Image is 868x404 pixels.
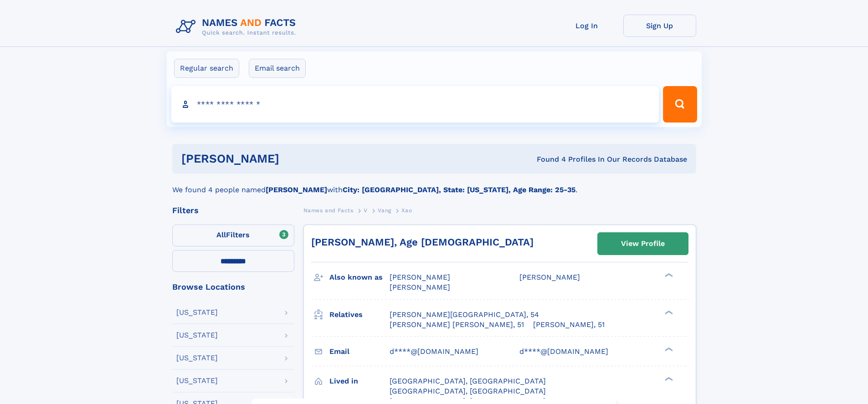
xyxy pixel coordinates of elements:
a: Vang [378,205,391,216]
b: City: [GEOGRAPHIC_DATA], State: [US_STATE], Age Range: 25-35 [343,185,575,194]
span: Vang [378,207,391,214]
div: Found 4 Profiles In Our Records Database [408,154,687,164]
h3: Relatives [329,307,390,322]
h1: [PERSON_NAME] [181,153,408,164]
a: [PERSON_NAME] [PERSON_NAME], 51 [390,320,524,330]
a: View Profile [598,233,688,255]
span: [GEOGRAPHIC_DATA], [GEOGRAPHIC_DATA] [390,377,546,385]
div: ❯ [663,346,673,352]
div: [US_STATE] [176,354,218,362]
div: ❯ [663,309,673,315]
div: We found 4 people named with . [172,174,696,195]
a: Log In [550,15,623,37]
img: Logo Names and Facts [172,15,303,39]
label: Regular search [174,59,239,78]
div: View Profile [621,233,665,254]
button: Search Button [663,86,697,123]
a: Names and Facts [303,205,354,216]
span: All [216,230,226,239]
a: V [364,205,368,216]
a: [PERSON_NAME], Age [DEMOGRAPHIC_DATA] [311,236,534,248]
a: Sign Up [623,15,696,37]
b: [PERSON_NAME] [266,185,327,194]
div: [US_STATE] [176,377,218,384]
label: Filters [172,225,294,246]
h3: Also known as [329,270,390,285]
div: ❯ [663,272,673,278]
div: ❯ [663,376,673,382]
span: [PERSON_NAME] [390,283,450,291]
div: Browse Locations [172,283,294,291]
span: Xao [401,207,412,214]
div: Filters [172,206,294,215]
div: [US_STATE] [176,332,218,339]
input: search input [171,86,659,123]
div: [US_STATE] [176,309,218,316]
h3: Email [329,344,390,359]
h3: Lived in [329,373,390,389]
span: V [364,207,368,214]
label: Email search [249,59,306,78]
a: [PERSON_NAME][GEOGRAPHIC_DATA], 54 [390,310,539,320]
span: [PERSON_NAME] [390,273,450,281]
span: [PERSON_NAME] [519,273,580,281]
a: [PERSON_NAME], 51 [533,320,605,330]
span: [GEOGRAPHIC_DATA], [GEOGRAPHIC_DATA] [390,387,546,395]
